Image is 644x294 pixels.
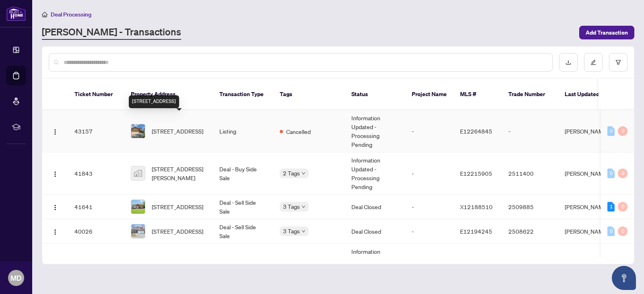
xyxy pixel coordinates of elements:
span: MD [10,272,22,284]
div: 0 [607,126,615,136]
span: [STREET_ADDRESS] [152,127,203,136]
span: download [566,60,571,65]
td: - [405,110,454,152]
td: Deal - Buy Side Sale [213,152,273,195]
td: [PERSON_NAME] [558,219,619,244]
button: Logo [49,125,62,138]
button: Add Transaction [579,26,634,39]
span: [STREET_ADDRESS] [152,202,203,211]
img: Logo [52,129,58,135]
td: [PERSON_NAME] [558,152,619,195]
img: thumbnail-img [131,200,145,214]
div: 0 [618,126,627,136]
div: 0 [618,169,627,178]
span: filter [615,60,621,65]
span: 3 Tags [283,226,300,236]
td: [PERSON_NAME] [558,110,619,152]
span: E12264845 [460,127,492,135]
td: 2508622 [502,219,558,244]
td: 41843 [68,152,124,195]
th: Property Address [124,79,213,110]
td: - [502,110,558,152]
th: Tags [273,79,345,110]
span: down [301,229,305,233]
img: logo [6,6,26,21]
button: Logo [49,167,62,180]
th: Project Name [405,79,454,110]
span: down [301,171,305,175]
span: edit [590,60,596,65]
th: Last Updated By [558,79,619,110]
button: Open asap [612,266,636,290]
td: Deal Closed [345,219,405,244]
div: 1 [607,202,615,212]
button: edit [584,53,603,72]
span: [STREET_ADDRESS][PERSON_NAME] [152,164,206,182]
td: Listing [213,110,273,152]
img: thumbnail-img [131,124,145,138]
img: Logo [52,171,58,177]
td: 40026 [68,219,124,244]
div: 0 [618,202,627,212]
button: filter [609,53,627,72]
div: 0 [618,226,627,236]
span: home [42,12,47,17]
td: Deal Closed [345,195,405,219]
th: Trade Number [502,79,558,110]
span: X12188510 [460,203,493,210]
td: - [405,244,454,286]
td: 41641 [68,195,124,219]
td: - [405,219,454,244]
th: MLS # [454,79,502,110]
span: Deal Processing [51,11,91,18]
td: Deal - Buy Side Sale [213,244,273,286]
td: 39148 [68,244,124,286]
span: Add Transaction [586,26,628,39]
img: Logo [52,229,58,235]
span: [STREET_ADDRESS] [152,227,203,236]
span: down [301,205,305,209]
th: Transaction Type [213,79,273,110]
div: [STREET_ADDRESS] [129,95,179,108]
span: 3 Tags [283,202,300,211]
span: 2 Tags [283,169,300,178]
td: Deal - Sell Side Sale [213,195,273,219]
td: [PERSON_NAME] [558,244,619,286]
td: - [405,152,454,195]
td: 2509885 [502,195,558,219]
button: Logo [49,200,62,213]
div: 0 [607,226,615,236]
button: Logo [49,225,62,238]
td: Information Updated - Processing Pending [345,110,405,152]
th: Status [345,79,405,110]
a: [PERSON_NAME] - Transactions [42,25,181,40]
button: download [559,53,578,72]
td: 2510211 [502,244,558,286]
div: 0 [607,169,615,178]
th: Ticket Number [68,79,124,110]
td: Information Updated - Processing Pending [345,152,405,195]
td: 43157 [68,110,124,152]
span: Cancelled [286,127,311,136]
td: - [405,195,454,219]
img: thumbnail-img [131,224,145,238]
td: [PERSON_NAME] [558,195,619,219]
span: E12194245 [460,228,492,235]
td: Deal - Sell Side Sale [213,219,273,244]
span: E12215905 [460,170,492,177]
img: thumbnail-img [131,167,145,180]
img: Logo [52,204,58,211]
td: 2511400 [502,152,558,195]
td: Information Updated - Processing Pending [345,244,405,286]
